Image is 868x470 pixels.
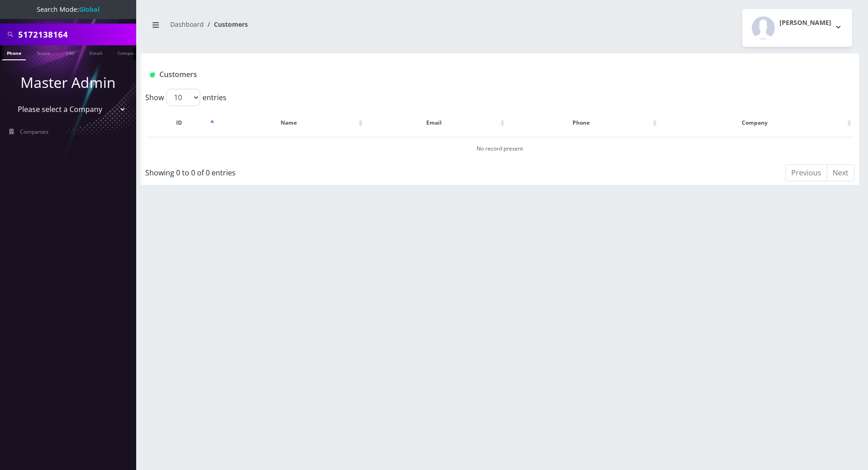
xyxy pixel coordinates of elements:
[166,89,200,106] select: Showentries
[85,45,107,59] a: Email
[146,137,853,160] td: No record present
[18,26,134,43] input: Search All Companies
[37,5,99,14] span: Search Mode:
[660,110,853,136] th: Company: activate to sort column ascending
[145,89,227,106] label: Show entries
[148,15,493,41] nav: breadcrumb
[32,45,55,59] a: Name
[779,19,831,27] h2: [PERSON_NAME]
[61,45,79,59] a: SIM
[20,128,49,136] span: Companies
[217,110,365,136] th: Name: activate to sort column ascending
[508,110,659,136] th: Phone: activate to sort column ascending
[785,165,827,181] a: Previous
[204,19,248,29] li: Customers
[366,110,507,136] th: Email: activate to sort column ascending
[79,5,99,14] strong: Global
[150,70,731,79] h1: Customers
[827,165,854,181] a: Next
[146,110,217,136] th: ID: activate to sort column descending
[742,9,852,47] button: [PERSON_NAME]
[113,45,143,59] a: Company
[145,164,434,178] div: Showing 0 to 0 of 0 entries
[170,20,204,29] a: Dashboard
[2,45,26,60] a: Phone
